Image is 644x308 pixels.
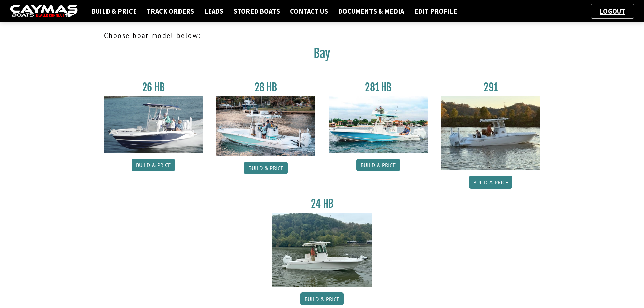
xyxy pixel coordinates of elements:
h3: 291 [441,81,540,94]
img: caymas-dealer-connect-2ed40d3bc7270c1d8d7ffb4b79bf05adc795679939227970def78ec6f6c03838.gif [10,5,78,18]
img: 291_Thumbnail.jpg [441,96,540,170]
h3: 26 HB [104,81,203,94]
h2: Bay [104,46,540,65]
a: Build & Price [132,159,175,171]
img: 24_HB_thumbnail.jpg [272,213,372,287]
a: Build & Price [356,159,400,171]
img: 28_hb_thumbnail_for_caymas_connect.jpg [216,96,315,156]
a: Stored Boats [230,7,283,16]
a: Contact Us [287,7,331,16]
a: Build & Price [469,176,512,189]
img: 28-hb-twin.jpg [329,96,428,153]
h3: 24 HB [272,197,372,210]
a: Edit Profile [411,7,460,16]
a: Leads [201,7,227,16]
a: Documents & Media [335,7,407,16]
img: 26_new_photo_resized.jpg [104,96,203,153]
p: Choose boat model below: [104,30,540,41]
a: Build & Price [300,292,344,305]
h3: 281 HB [329,81,428,94]
a: Build & Price [244,162,288,174]
a: Build & Price [88,7,140,16]
h3: 28 HB [216,81,315,94]
a: Logout [596,7,628,15]
a: Track Orders [143,7,197,16]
